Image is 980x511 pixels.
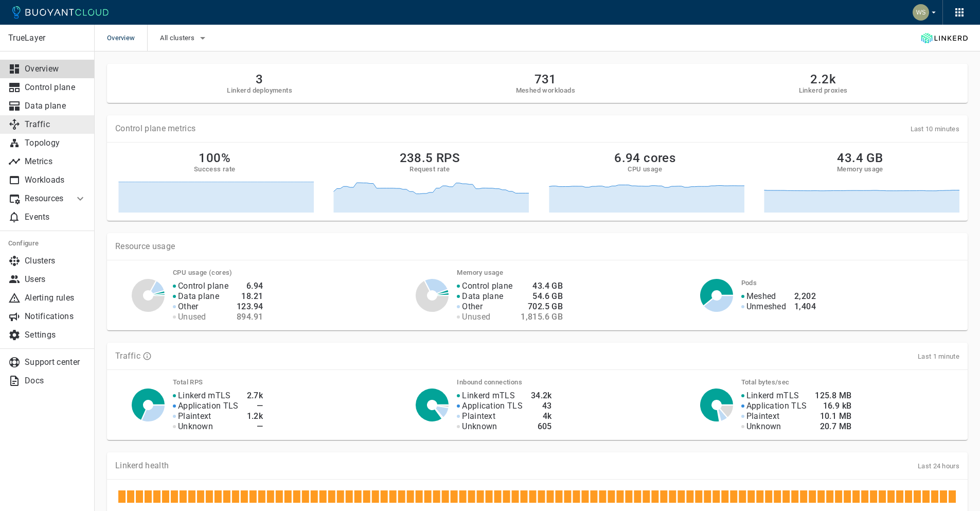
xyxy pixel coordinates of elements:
h4: 2,202 [794,291,816,302]
p: Control plane [462,281,512,291]
p: Unknown [746,421,781,432]
span: Overview [107,25,147,51]
h4: 894.91 [237,312,263,322]
p: Docs [25,376,86,386]
h5: Linkerd proxies [799,86,848,95]
p: Settings [25,330,86,340]
p: Traffic [115,351,140,361]
p: Users [25,274,86,285]
h2: 2.2k [799,72,848,86]
h2: 100% [199,151,230,165]
h5: CPU usage [628,165,662,173]
h4: 54.6 GB [521,291,563,302]
p: Overview [25,64,86,74]
span: Last 24 hours [918,462,959,470]
h4: 605 [531,421,552,432]
h2: 3 [227,72,292,86]
p: Events [25,212,86,222]
h5: Configure [8,239,86,248]
h5: Memory usage [837,165,883,173]
p: Unused [178,312,206,322]
h4: 16.9 kB [815,401,851,411]
h5: Success rate [194,165,236,173]
a: 6.94 coresCPU usage [546,151,744,213]
h4: 43 [531,401,552,411]
img: Weichung Shaw [913,4,929,21]
a: 43.4 GBMemory usage [761,151,959,213]
p: Unmeshed [746,302,786,312]
p: TrueLayer [8,33,86,43]
p: Resource usage [115,241,959,252]
p: Data plane [462,291,503,302]
h4: 20.7 MB [815,421,851,432]
p: Data plane [178,291,219,302]
p: Support center [25,357,86,367]
p: Linkerd mTLS [178,391,231,401]
p: Application TLS [746,401,807,411]
h4: — [247,421,263,432]
svg: TLS data is compiled from traffic seen by Linkerd proxies. RPS and TCP bytes reflect both inbound... [142,351,152,361]
p: Notifications [25,311,86,322]
p: Linkerd mTLS [462,391,515,401]
p: Clusters [25,256,86,266]
p: Alerting rules [25,293,86,303]
h5: Linkerd deployments [227,86,292,95]
h4: 34.2k [531,391,552,401]
h5: Meshed workloads [516,86,575,95]
h4: 702.5 GB [521,302,563,312]
p: Unknown [462,421,497,432]
p: Resources [25,193,66,204]
p: Plaintext [746,411,780,421]
span: All clusters [160,34,197,42]
h4: 123.94 [237,302,263,312]
h2: 238.5 RPS [400,151,460,165]
a: 100%Success rate [115,151,314,213]
p: Application TLS [462,401,523,411]
p: Unknown [178,421,213,432]
h2: 731 [516,72,575,86]
h4: — [247,401,263,411]
p: Other [178,302,199,312]
h4: 125.8 MB [815,391,851,401]
h4: 43.4 GB [521,281,563,291]
h2: 43.4 GB [837,151,883,165]
h4: 1,815.6 GB [521,312,563,322]
p: Meshed [746,291,776,302]
h4: 6.94 [237,281,263,291]
h4: 18.21 [237,291,263,302]
p: Linkerd health [115,461,169,471]
p: Other [462,302,483,312]
p: Data plane [25,101,86,111]
p: Plaintext [462,411,495,421]
p: Unused [462,312,490,322]
p: Plaintext [178,411,211,421]
h5: Request rate [409,165,450,173]
h4: 1,404 [794,302,816,312]
p: Control plane metrics [115,124,195,134]
h4: 10.1 MB [815,411,851,421]
p: Metrics [25,156,86,167]
span: Last 10 minutes [911,125,960,133]
p: Control plane [178,281,228,291]
p: Traffic [25,119,86,130]
h4: 2.7k [247,391,263,401]
h4: 4k [531,411,552,421]
h4: 1.2k [247,411,263,421]
p: Control plane [25,82,86,93]
h2: 6.94 cores [614,151,675,165]
p: Topology [25,138,86,148]
p: Workloads [25,175,86,185]
p: Linkerd mTLS [746,391,799,401]
span: Last 1 minute [918,353,959,360]
button: All clusters [160,30,209,46]
p: Application TLS [178,401,239,411]
a: 238.5 RPSRequest rate [330,151,529,213]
